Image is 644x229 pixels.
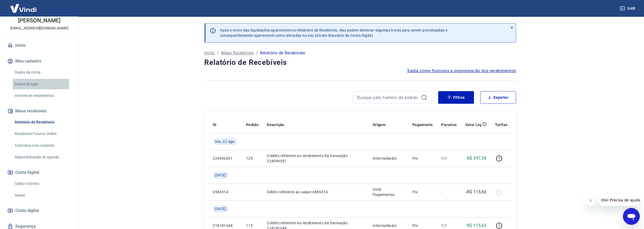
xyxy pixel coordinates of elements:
[373,156,404,161] p: Intermediador
[213,122,217,127] p: ID
[13,152,72,163] a: Disponibilização de agenda
[373,187,404,197] p: Vindi Pagamentos
[13,90,72,101] a: Informe de rendimentos
[412,223,433,228] p: Pix
[215,173,226,178] span: [DATE]
[213,223,238,228] p: 218181648
[246,223,258,228] p: 115
[220,28,448,38] p: Após o envio das liquidações aparecerem no Relatório de Recebíveis, elas podem demorar algumas ho...
[204,57,516,68] h4: Relatório de Recebíveis
[6,40,72,51] a: Início
[204,50,215,56] a: Início
[412,122,433,127] p: Pagamento
[13,67,72,78] a: Dados da conta
[217,50,219,56] p: /
[6,55,72,67] button: Meu cadastro
[260,50,305,56] p: Relatório de Recebíveis
[13,117,72,128] a: Relatório de Recebíveis
[6,105,72,117] button: Meus recebíveis
[6,0,41,16] img: Vindi
[598,194,640,206] iframe: Mensagem da empresa
[267,122,284,127] p: Descrição
[495,122,508,127] p: Tarifas
[246,122,258,127] p: Pedido
[13,79,72,90] a: Dados de login
[13,128,72,139] a: Recebíveis Futuros Online
[246,156,258,161] p: 125
[465,122,482,127] p: Valor Líq.
[619,4,638,13] button: Sair
[412,189,433,195] p: Pix
[467,155,487,162] p: R$ 397,39
[407,68,516,74] a: Saiba como funciona a programação dos recebimentos
[441,189,457,195] p: -
[412,156,433,161] p: Pix
[213,189,238,195] p: 6586514
[6,205,72,216] a: Conta digital
[18,18,60,23] p: [PERSON_NAME]
[441,223,457,228] p: 1/1
[15,207,39,214] span: Conta digital
[438,91,474,104] button: Filtros
[221,50,254,56] a: Meus Recebíveis
[267,189,364,195] p: Débito referente ao saque 6586514
[480,91,516,104] button: Exportar
[466,189,487,195] p: -R$ 115,63
[373,122,386,127] p: Origem
[13,140,72,151] a: Contratos com credores
[215,139,235,144] span: Sex, 22 ago
[623,208,640,225] iframe: Botão para abrir a janela de mensagens
[267,153,364,164] p: Crédito referente ao recebimento da transação 224096051
[373,223,404,228] p: Intermediador
[441,156,457,161] p: 1/1
[256,50,258,56] p: /
[6,167,72,178] button: Conta Digital
[357,93,419,101] input: Busque pelo número do pedido
[213,156,238,161] p: 224096051
[215,206,226,211] span: [DATE]
[13,190,72,201] a: Saque
[10,25,68,31] p: [EMAIL_ADDRESS][DOMAIN_NAME]
[3,4,44,8] span: Olá! Precisa de ajuda?
[441,122,457,127] p: Parcelas
[13,178,72,189] a: Saldo e Extrato
[467,222,487,229] p: R$ 115,63
[585,195,596,206] iframe: Fechar mensagem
